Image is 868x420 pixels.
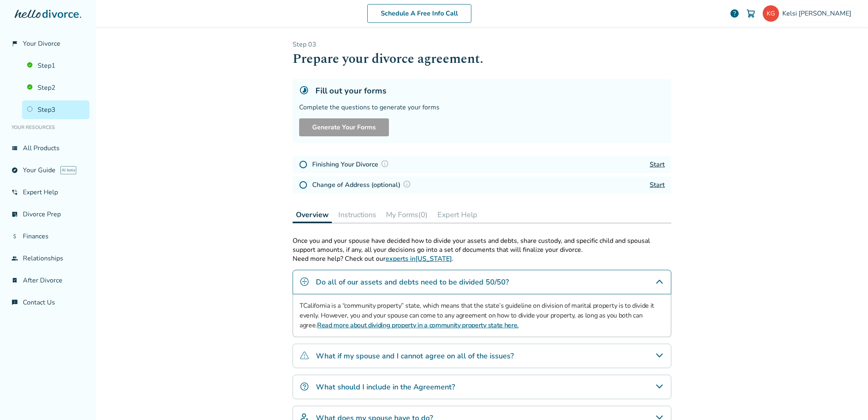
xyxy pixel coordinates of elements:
span: explore [11,167,18,173]
a: chat_infoContact Us [7,293,89,312]
div: What if my spouse and I cannot agree on all of the issues? [293,344,671,368]
a: help [730,9,739,18]
a: flag_2Your Divorce [7,34,89,53]
img: Not Started [299,181,307,189]
iframe: Chat Widget [827,381,868,420]
img: Do all of our assets and debts need to be divided 50/50? [300,277,309,287]
li: Your Resources [7,119,89,136]
img: kelsigoss@gmail.com [763,5,779,22]
h1: Prepare your divorce agreement. [293,49,671,69]
div: Complete the questions to generate your forms [299,103,665,112]
a: list_alt_checkDivorce Prep [7,205,89,224]
span: Your Divorce [23,39,60,48]
a: groupRelationships [7,249,89,268]
span: list_alt_check [11,211,18,218]
a: Step2 [22,78,89,97]
button: Generate Your Forms [299,118,389,136]
button: My Forms(0) [383,207,431,223]
a: exploreYour GuideAI beta [7,161,89,180]
p: TCalifornia is a “community property” state, which means that the state’s guideline on division o... [300,301,664,330]
h4: Finishing Your Divorce [312,159,391,170]
p: Once you and your spouse have decided how to divide your assets and debts, share custody, and spe... [293,236,671,254]
a: bookmark_checkAfter Divorce [7,271,89,290]
h4: Do all of our assets and debts need to be divided 50/50? [316,277,509,287]
button: Expert Help [434,207,481,223]
h4: What if my spouse and I cannot agree on all of the issues? [316,351,514,361]
span: phone_in_talk [11,189,18,196]
a: Start [650,160,665,169]
a: Start [650,180,665,189]
p: Step 0 3 [293,40,671,49]
a: phone_in_talkExpert Help [7,183,89,202]
h5: Fill out your forms [315,85,386,96]
span: AI beta [60,166,76,174]
span: Kelsi [PERSON_NAME] [782,9,855,18]
img: What should I include in the Agreement? [300,382,309,391]
img: Question Mark [403,180,411,188]
a: view_listAll Products [7,139,89,158]
img: Question Mark [381,160,389,168]
a: Schedule A Free Info Call [367,4,471,23]
button: Instructions [335,207,380,223]
button: Overview [293,207,332,223]
a: Step1 [22,56,89,75]
span: view_list [11,145,18,151]
span: bookmark_check [11,277,18,284]
a: attach_moneyFinances [7,227,89,246]
a: Step3 [22,100,89,119]
img: Cart [746,9,756,18]
a: Read more about dividing property in a community property state here. [317,321,519,330]
img: Not Started [299,160,307,169]
div: Do all of our assets and debts need to be divided 50/50? [293,270,671,294]
span: attach_money [11,233,18,240]
span: chat_info [11,299,18,306]
div: What should I include in the Agreement? [293,375,671,399]
a: experts in[US_STATE] [386,254,452,263]
img: What if my spouse and I cannot agree on all of the issues? [300,351,309,360]
p: Need more help? Check out our . [293,254,671,263]
span: group [11,255,18,262]
h4: What should I include in the Agreement? [316,382,455,392]
span: flag_2 [11,40,18,47]
h4: Change of Address (optional) [312,180,413,190]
